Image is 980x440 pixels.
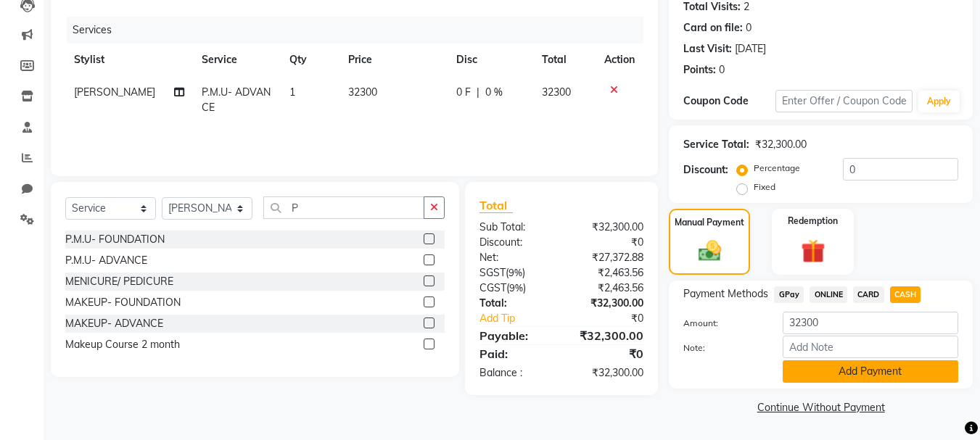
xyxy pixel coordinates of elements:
[561,281,654,296] div: ₹2,463.56
[469,265,561,281] div: ( )
[508,267,522,278] span: 9%
[65,316,163,331] div: MAKEUP- ADVANCE
[65,232,165,247] div: P.M.U- FOUNDATION
[577,311,655,326] div: ₹0
[794,236,833,266] img: _gift.svg
[561,296,654,311] div: ₹32,300.00
[675,216,744,229] label: Manual Payment
[596,43,643,76] th: Action
[672,400,970,415] a: Continue Without Payment
[783,312,958,334] input: Amount
[774,286,804,303] span: GPay
[485,85,503,100] span: 0 %
[477,85,479,100] span: |
[65,337,180,352] div: Makeup Course 2 month
[469,281,561,296] div: ( )
[65,253,147,268] div: P.M.U- ADVANCE
[469,296,561,311] div: Total:
[683,286,768,302] span: Payment Methods
[469,327,561,344] div: Payable:
[448,43,533,76] th: Disc
[469,345,561,362] div: Paid:
[735,41,766,57] div: [DATE]
[65,295,181,310] div: MAKEUP- FOUNDATION
[683,162,728,178] div: Discount:
[561,327,654,344] div: ₹32,300.00
[469,220,561,235] div: Sub Total:
[783,336,958,358] input: Add Note
[810,286,847,303] span: ONLINE
[890,286,921,303] span: CASH
[561,365,654,381] div: ₹32,300.00
[683,41,732,57] div: Last Visit:
[783,360,958,383] button: Add Payment
[853,286,884,303] span: CARD
[469,365,561,381] div: Balance :
[683,94,775,109] div: Coupon Code
[193,43,281,76] th: Service
[533,43,596,76] th: Total
[65,43,193,76] th: Stylist
[683,20,743,36] div: Card on file:
[561,250,654,265] div: ₹27,372.88
[202,86,271,114] span: P.M.U- ADVANCE
[746,20,752,36] div: 0
[719,62,725,78] div: 0
[755,137,807,152] div: ₹32,300.00
[672,317,771,330] label: Amount:
[691,238,728,264] img: _cash.svg
[788,215,838,228] label: Redemption
[469,235,561,250] div: Discount:
[348,86,377,99] span: 32300
[561,220,654,235] div: ₹32,300.00
[469,311,577,326] a: Add Tip
[339,43,448,76] th: Price
[509,282,523,294] span: 9%
[479,198,513,213] span: Total
[672,341,771,354] label: Note:
[263,196,424,219] input: Search or Scan
[65,274,173,289] div: MENICURE/ PEDICURE
[918,91,960,112] button: Apply
[775,90,913,112] input: Enter Offer / Coupon Code
[289,86,295,99] span: 1
[456,85,471,100] span: 0 F
[542,86,571,99] span: 32300
[561,265,654,281] div: ₹2,463.56
[469,250,561,265] div: Net:
[561,345,654,362] div: ₹0
[281,43,339,76] th: Qty
[754,162,800,175] label: Percentage
[74,86,155,99] span: [PERSON_NAME]
[754,180,775,194] label: Fixed
[683,62,716,78] div: Points:
[561,235,654,250] div: ₹0
[683,137,749,152] div: Service Total:
[479,266,506,279] span: SGST
[479,281,506,294] span: CGST
[67,17,654,43] div: Services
